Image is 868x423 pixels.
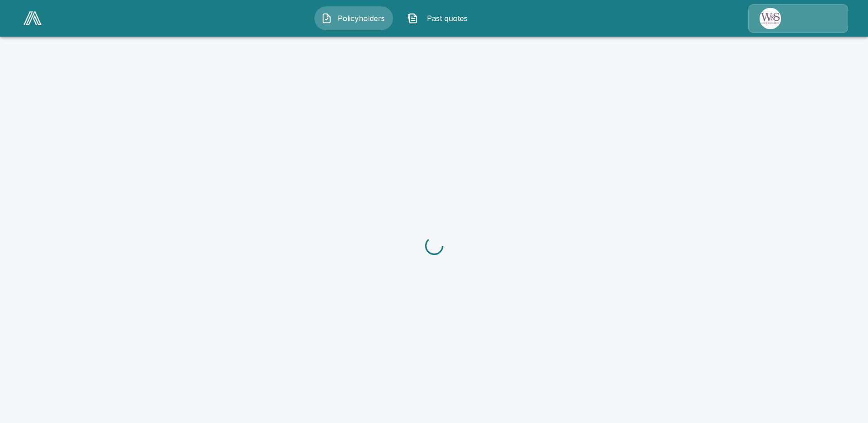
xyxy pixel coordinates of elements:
[400,6,479,30] button: Past quotes IconPast quotes
[23,11,42,25] img: AA Logo
[422,13,472,24] span: Past quotes
[336,13,386,24] span: Policyholders
[321,13,332,24] img: Policyholders Icon
[314,6,393,30] button: Policyholders IconPolicyholders
[407,13,418,24] img: Past quotes Icon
